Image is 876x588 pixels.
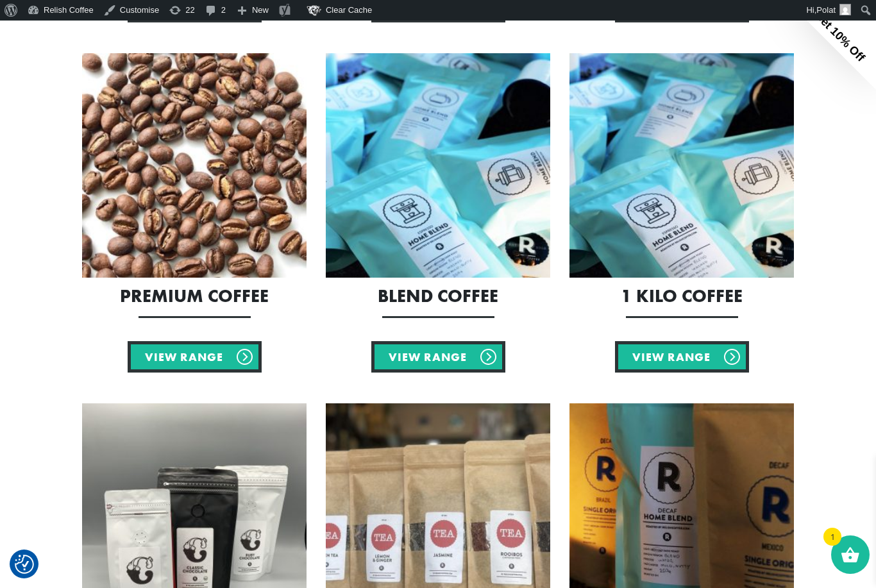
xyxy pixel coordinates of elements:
img: Premium Coffee [82,53,307,278]
a: View Range [371,341,505,373]
h2: 1 Kilo Coffee [569,287,794,305]
h2: Blend Coffee [326,287,550,305]
span: Polat [816,5,836,15]
h2: Premium Coffee [82,287,307,305]
img: Blend Coffee [326,53,550,278]
a: View Range [128,341,262,373]
span: Get 10% Off [812,8,867,63]
button: Consent Preferences [15,555,34,574]
span: 1 [823,528,841,546]
img: 1 Kilo Coffee [569,53,794,278]
img: Revisit consent button [15,555,34,574]
a: View Range [615,341,749,373]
